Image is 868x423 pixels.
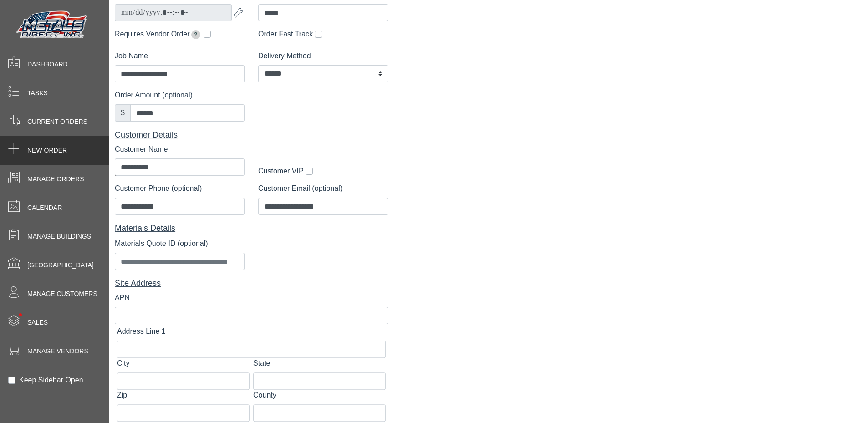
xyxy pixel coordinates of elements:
span: Manage Customers [27,289,97,299]
label: Requires Vendor Order [115,29,202,40]
div: Materials Details [115,222,388,234]
label: Materials Quote ID (optional) [115,238,208,249]
span: Tasks [27,88,48,98]
span: Manage Vendors [27,347,88,356]
label: Customer Phone (optional) [115,183,202,194]
div: Site Address [115,277,388,290]
label: Customer Email (optional) [258,183,342,194]
label: Order Amount (optional) [115,90,193,101]
label: State [253,358,270,369]
span: [GEOGRAPHIC_DATA] [27,260,94,270]
label: Delivery Method [258,51,311,61]
span: Sales [27,318,48,327]
label: Zip [117,390,127,401]
label: Customer VIP [258,166,304,177]
img: Metals Direct Inc Logo [14,8,91,42]
div: Customer Details [115,129,388,141]
label: Keep Sidebar Open [19,375,83,386]
span: Extends due date by 2 weeks for pickup orders [191,30,200,39]
div: $ [115,104,131,122]
span: Dashboard [27,60,68,69]
span: Calendar [27,203,62,213]
label: Job Name [115,51,148,61]
label: City [117,358,130,369]
label: Order Fast Track [258,29,313,40]
label: Address Line 1 [117,326,166,337]
span: New Order [27,146,67,155]
label: County [253,390,276,401]
label: APN [115,292,130,303]
span: Current Orders [27,117,87,127]
span: Manage Buildings [27,232,91,241]
span: Manage Orders [27,174,84,184]
span: • [9,300,32,330]
label: Customer Name [115,144,168,155]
